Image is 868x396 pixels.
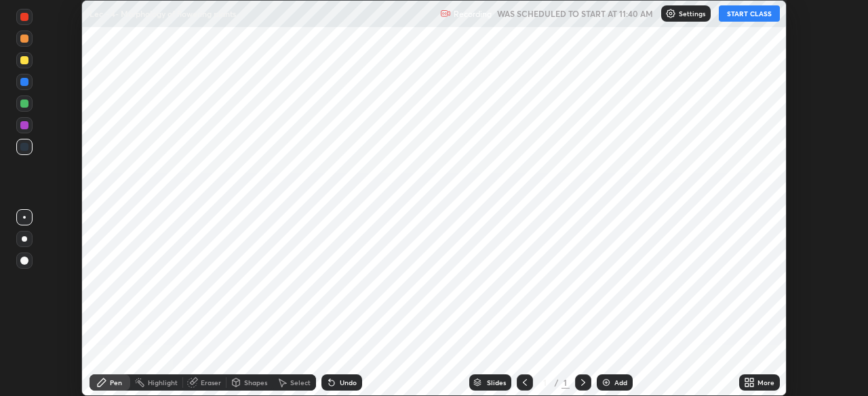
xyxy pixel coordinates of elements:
div: Pen [110,379,122,386]
h5: WAS SCHEDULED TO START AT 11:40 AM [497,7,653,20]
img: recording.375f2c34.svg [440,8,451,19]
div: Eraser [201,379,221,386]
div: Undo [340,379,357,386]
div: Add [614,379,627,386]
img: class-settings-icons [665,8,676,19]
p: Settings [679,10,705,17]
div: / [555,378,559,387]
button: START CLASS [719,5,780,22]
div: More [757,379,774,386]
p: Recording [454,9,492,19]
div: 1 [538,378,552,387]
div: Highlight [148,379,178,386]
div: Shapes [244,379,267,386]
div: 1 [561,376,570,389]
div: Slides [487,379,506,386]
img: add-slide-button [601,377,612,388]
p: Lec - 4- Morphology of flowering plants [90,8,236,19]
div: Select [290,379,311,386]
